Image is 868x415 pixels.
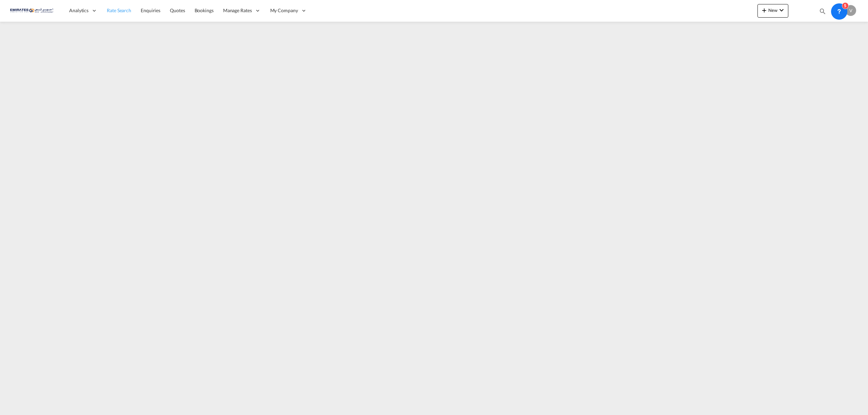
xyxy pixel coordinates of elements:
div: V [845,5,856,16]
div: icon-magnify [819,7,826,18]
div: Help [830,5,845,17]
img: c67187802a5a11ec94275b5db69a26e6.png [10,3,56,18]
span: Rate Search [107,7,131,13]
md-icon: icon-chevron-down [777,6,786,14]
span: Enquiries [141,7,160,13]
md-icon: icon-plus 400-fg [760,6,768,14]
button: icon-plus 400-fgNewicon-chevron-down [757,4,788,18]
span: Bookings [195,7,214,13]
md-icon: icon-magnify [819,7,826,15]
span: My Company [270,7,298,14]
span: Help [830,5,842,16]
span: Analytics [69,7,88,14]
span: New [760,7,786,13]
span: Manage Rates [223,7,252,14]
span: Quotes [170,7,185,13]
